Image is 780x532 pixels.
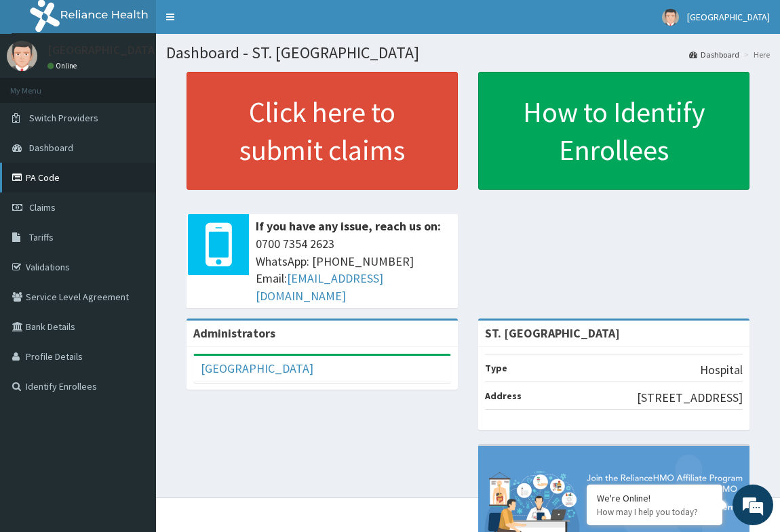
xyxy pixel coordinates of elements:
[597,506,712,518] p: How may I help you today?
[597,492,712,504] div: We're Online!
[29,142,73,154] span: Dashboard
[222,7,255,39] div: Minimize live chat window
[29,112,98,124] span: Switch Providers
[201,361,313,376] a: [GEOGRAPHIC_DATA]
[700,361,743,379] p: Hospital
[25,68,55,102] img: d_794563401_company_1708531726252_794563401
[187,72,458,190] a: Click here to submit claims
[256,218,441,234] b: If you have any issue, reach us on:
[689,49,739,60] a: Dashboard
[687,11,770,23] span: [GEOGRAPHIC_DATA]
[485,362,507,374] b: Type
[662,9,679,26] img: User Image
[193,325,275,341] b: Administrators
[47,61,80,70] a: Online
[256,270,383,304] a: [EMAIL_ADDRESS][DOMAIN_NAME]
[637,389,743,407] p: [STREET_ADDRESS]
[485,390,522,402] b: Address
[7,41,37,71] img: User Image
[7,370,258,417] textarea: Type your message and hit 'Enter'
[485,325,620,341] strong: ST. [GEOGRAPHIC_DATA]
[741,49,770,60] li: Here
[166,44,770,62] h1: Dashboard - ST. [GEOGRAPHIC_DATA]
[79,171,187,308] span: We're online!
[29,201,56,213] span: Claims
[256,235,451,305] span: 0700 7354 2623 WhatsApp: [PHONE_NUMBER] Email:
[29,231,54,243] span: Tariffs
[478,72,749,190] a: How to Identify Enrollees
[47,44,159,56] p: [GEOGRAPHIC_DATA]
[71,76,228,94] div: Chat with us now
